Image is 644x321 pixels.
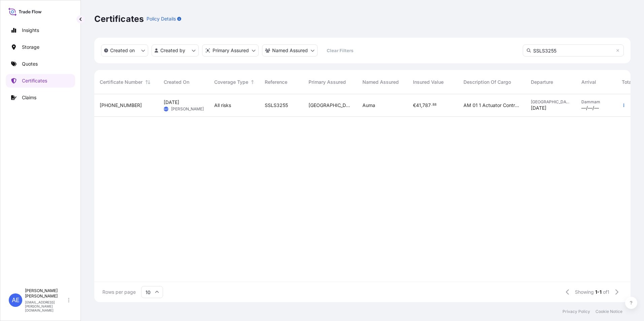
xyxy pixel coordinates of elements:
p: Certificates [94,13,144,24]
span: Description Of Cargo [463,79,511,85]
span: Total [622,79,633,85]
span: Primary Assured [309,79,346,85]
span: [GEOGRAPHIC_DATA] [531,99,571,105]
button: Sort [144,78,152,86]
span: Named Assured [362,79,399,85]
span: Rows per page [102,289,136,295]
span: 88 [432,104,437,106]
span: Dammam [581,99,611,105]
p: Policy Details [147,15,176,22]
span: SSLS3255 [265,102,288,109]
span: , [421,103,422,108]
p: Created on [110,47,135,54]
p: Primary Assured [213,47,249,54]
span: [PHONE_NUMBER] [100,102,142,109]
p: [PERSON_NAME] [PERSON_NAME] [25,288,67,299]
a: Privacy Policy [562,309,590,314]
span: AES [163,106,169,112]
span: All risks [214,102,231,109]
a: Cookie Notice [595,309,622,314]
span: Coverage Type [214,79,248,85]
span: 787 [422,103,431,108]
input: Search Certificate or Reference... [523,44,624,57]
p: Clear Filters [327,47,353,54]
p: Created by [160,47,185,54]
span: of 1 [603,289,609,295]
span: [PERSON_NAME] [171,106,204,112]
a: Quotes [6,57,75,71]
span: [DATE] [164,99,179,106]
a: Insights [6,24,75,37]
a: Claims [6,91,75,104]
button: distributor Filter options [202,44,259,57]
span: [DATE] [531,105,546,111]
p: Claims [22,94,36,101]
button: createdOn Filter options [101,44,148,57]
p: Storage [22,44,39,50]
a: Certificates [6,74,75,87]
span: [GEOGRAPHIC_DATA] [309,102,352,109]
p: [EMAIL_ADDRESS][PERSON_NAME][DOMAIN_NAME] [25,300,67,312]
span: —/—/— [581,105,599,111]
span: Insured Value [413,79,444,85]
span: AM 01 1 Actuator Controls AUMA 1 MATIC [463,102,520,109]
span: Auma [362,102,375,109]
span: Departure [531,79,553,85]
p: Insights [22,27,39,34]
span: Showing [575,289,594,295]
span: 41 [416,103,421,108]
span: Reference [265,79,287,85]
p: Quotes [22,61,38,67]
a: Storage [6,40,75,54]
span: Created On [164,79,189,85]
span: AE [12,297,20,304]
span: Certificate Number [100,79,142,85]
button: Clear Filters [321,45,359,56]
p: Certificates [22,77,47,84]
span: Arrival [581,79,596,85]
span: . [431,104,432,106]
span: 1-1 [595,289,602,295]
button: createdBy Filter options [152,44,199,57]
button: Sort [250,78,258,86]
button: cargoOwner Filter options [262,44,318,57]
p: Named Assured [272,47,308,54]
span: € [413,103,416,108]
